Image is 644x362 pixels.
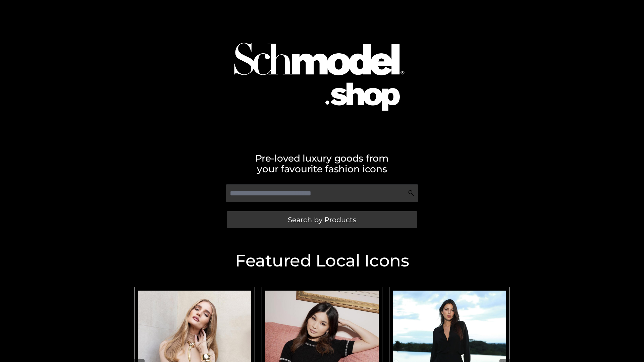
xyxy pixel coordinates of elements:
a: Search by Products [227,211,417,228]
h2: Featured Local Icons​ [131,252,513,269]
h2: Pre-loved luxury goods from your favourite fashion icons [131,153,513,174]
span: Search by Products [288,216,356,223]
img: Search Icon [408,190,415,196]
